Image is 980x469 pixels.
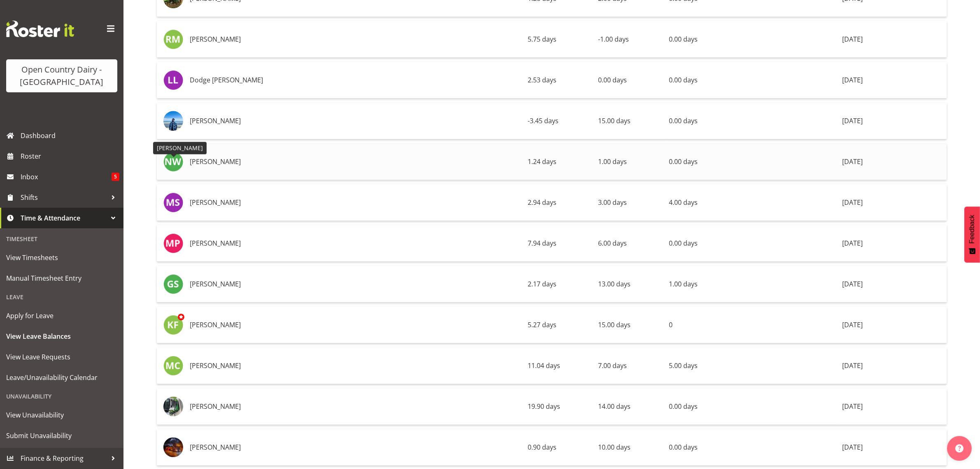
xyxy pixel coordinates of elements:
[842,75,863,84] span: [DATE]
[186,347,524,384] td: [PERSON_NAME]
[6,330,117,342] span: View Leave Balances
[6,272,117,284] span: Manual Timesheet Entry
[2,347,121,367] a: View Leave Requests
[186,225,524,262] td: [PERSON_NAME]
[598,443,631,452] span: 10.00 days
[163,315,183,335] img: kelvin-forsman9821.jpg
[842,35,863,44] span: [DATE]
[669,198,698,207] span: 4.00 days
[528,75,556,84] span: 2.53 days
[2,405,121,425] a: View Unavailability
[6,429,117,442] span: Submit Unavailability
[186,143,524,180] td: [PERSON_NAME]
[2,305,121,326] a: Apply for Leave
[598,198,627,207] span: 3.00 days
[528,198,556,207] span: 2.94 days
[186,103,524,139] td: [PERSON_NAME]
[528,443,556,452] span: 0.90 days
[163,233,183,253] img: mike-paki9512.jpg
[2,326,121,347] a: View Leave Balances
[669,320,673,329] span: 0
[669,116,698,125] span: 0.00 days
[6,371,117,384] span: Leave/Unavailability Calendar
[842,157,863,166] span: [DATE]
[186,21,524,58] td: [PERSON_NAME]
[842,198,863,207] span: [DATE]
[112,173,119,181] span: 5
[2,425,121,446] a: Submit Unavailability
[528,320,556,329] span: 5.27 days
[598,75,627,84] span: 0.00 days
[186,266,524,303] td: [PERSON_NAME]
[598,157,627,166] span: 1.00 days
[2,388,121,405] div: Unavailability
[163,152,183,171] img: nick-warren9502.jpg
[2,230,121,247] div: Timesheet
[2,268,121,288] a: Manual Timesheet Entry
[669,157,698,166] span: 0.00 days
[528,279,556,288] span: 2.17 days
[163,274,183,294] img: graeme-schollum9543.jpg
[842,443,863,452] span: [DATE]
[186,62,524,98] td: Dodge [PERSON_NAME]
[163,70,183,90] img: lindsay-laing8726.jpg
[6,409,117,421] span: View Unavailability
[21,191,107,204] span: Shifts
[528,361,560,370] span: 11.04 days
[598,239,627,248] span: 6.00 days
[842,279,863,288] span: [DATE]
[163,29,183,49] img: richard-marsh8634.jpg
[842,361,863,370] span: [DATE]
[528,402,560,411] span: 19.90 days
[528,157,556,166] span: 1.24 days
[528,116,559,125] span: -3.45 days
[163,356,183,375] img: max-coulter9837.jpg
[669,361,698,370] span: 5.00 days
[598,402,631,411] span: 14.00 days
[598,320,631,329] span: 15.00 days
[528,35,556,44] span: 5.75 days
[186,184,524,221] td: [PERSON_NAME]
[21,212,107,224] span: Time & Attendance
[163,437,183,457] img: amba-swann7ed9d8112a71dfd9dade164ec80c2a42.png
[598,279,631,288] span: 13.00 days
[669,443,698,452] span: 0.00 days
[669,75,698,84] span: 0.00 days
[186,307,524,343] td: [PERSON_NAME]
[842,116,863,125] span: [DATE]
[186,388,524,425] td: [PERSON_NAME]
[955,444,964,453] img: help-xxl-2.png
[669,402,698,411] span: 0.00 days
[598,116,631,125] span: 15.00 days
[21,452,107,464] span: Finance & Reporting
[21,171,112,183] span: Inbox
[163,192,183,212] img: manjinder-singh9511.jpg
[186,429,524,466] td: [PERSON_NAME]
[528,239,556,248] span: 7.94 days
[842,320,863,329] span: [DATE]
[163,396,183,416] img: ross-cook370eb1312e0f1da6c7f61d5c1c42ba46.png
[21,129,119,142] span: Dashboard
[842,239,863,248] span: [DATE]
[598,361,627,370] span: 7.00 days
[6,351,117,363] span: View Leave Requests
[669,279,698,288] span: 1.00 days
[21,150,119,162] span: Roster
[669,239,698,248] span: 0.00 days
[2,288,121,305] div: Leave
[14,63,109,88] div: Open Country Dairy - [GEOGRAPHIC_DATA]
[6,21,74,37] img: Rosterit website logo
[598,35,629,44] span: -1.00 days
[2,247,121,268] a: View Timesheets
[6,251,117,264] span: View Timesheets
[842,402,863,411] span: [DATE]
[968,215,976,244] span: Feedback
[163,111,183,131] img: gagandeep-singh4d7a3a6934190d8a8fbfcf0653a88b58.png
[964,206,980,263] button: Feedback - Show survey
[669,35,698,44] span: 0.00 days
[2,367,121,388] a: Leave/Unavailability Calendar
[6,310,117,322] span: Apply for Leave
